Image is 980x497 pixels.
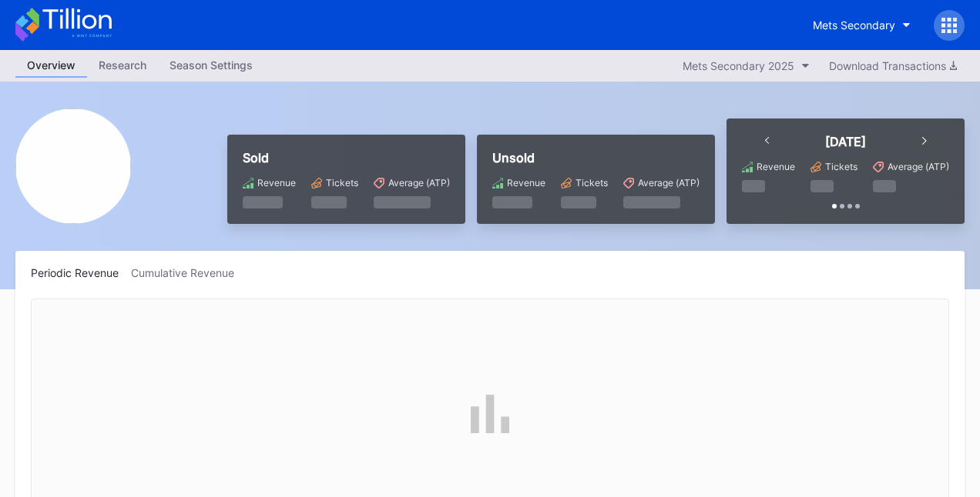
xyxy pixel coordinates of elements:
div: Research [87,54,158,76]
div: Season Settings [158,54,264,76]
div: Mets Secondary [813,18,895,32]
div: [DATE] [825,134,866,149]
div: Revenue [257,177,296,188]
div: Unsold [492,150,700,165]
button: Mets Secondary 2025 [675,55,817,76]
div: Average (ATP) [888,161,949,172]
a: Season Settings [158,54,264,78]
div: Periodic Revenue [31,266,131,279]
a: Research [87,54,158,78]
a: Overview [15,54,87,78]
div: Sold [243,150,450,165]
button: Mets Secondary [801,11,922,39]
div: Tickets [326,177,358,188]
div: Cumulative Revenue [131,266,247,279]
div: Revenue [507,177,545,188]
div: Average (ATP) [388,177,450,188]
div: Average (ATP) [638,177,700,188]
div: Tickets [576,177,608,188]
div: Revenue [757,161,795,172]
div: Mets Secondary 2025 [683,59,794,72]
div: Download Transactions [829,59,957,72]
div: Tickets [825,161,857,172]
button: Download Transactions [821,55,965,76]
